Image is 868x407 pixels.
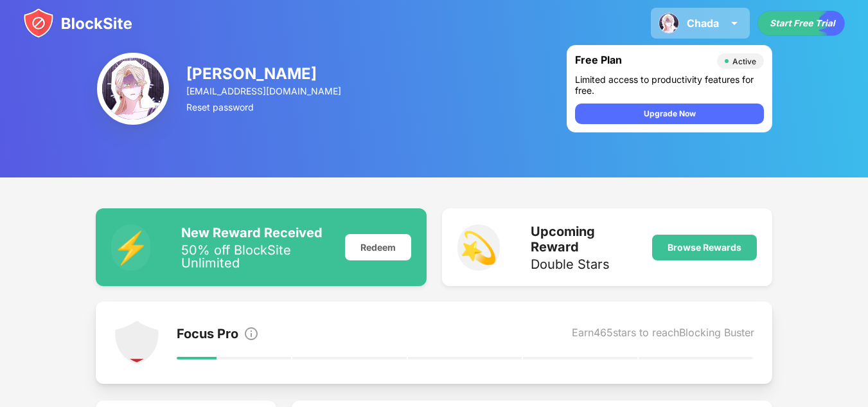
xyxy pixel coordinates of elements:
div: Free Plan [575,53,711,69]
div: Reset password [186,102,343,113]
div: Browse Rewards [668,242,741,253]
div: Upgrade Now [644,107,696,120]
div: Limited access to productivity features for free. [575,74,764,96]
div: Chada [687,17,719,30]
img: points-level-1.svg [114,320,160,366]
div: New Reward Received [181,225,329,240]
div: 💫 [457,224,500,271]
div: ⚡️ [111,224,151,271]
img: ACg8ocLsqSx2yWvUu_1MjMuD2-9e304ahZJiwVtbHpPRBwciwGEOl191=s96-c [97,53,169,125]
div: Redeem [345,234,411,260]
div: [EMAIL_ADDRESS][DOMAIN_NAME] [186,86,343,96]
div: Upcoming Reward [531,224,637,255]
div: animation [757,10,845,36]
div: [PERSON_NAME] [186,64,343,83]
div: Active [732,57,756,66]
div: Focus Pro [177,326,238,344]
div: 50% off BlockSite Unlimited [181,244,329,269]
img: info.svg [244,326,259,341]
img: blocksite-icon.svg [23,8,132,39]
div: Double Stars [531,258,637,271]
div: Earn 465 stars to reach Blocking Buster [572,326,754,344]
img: ACg8ocLsqSx2yWvUu_1MjMuD2-9e304ahZJiwVtbHpPRBwciwGEOl191=s96-c [659,13,679,33]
